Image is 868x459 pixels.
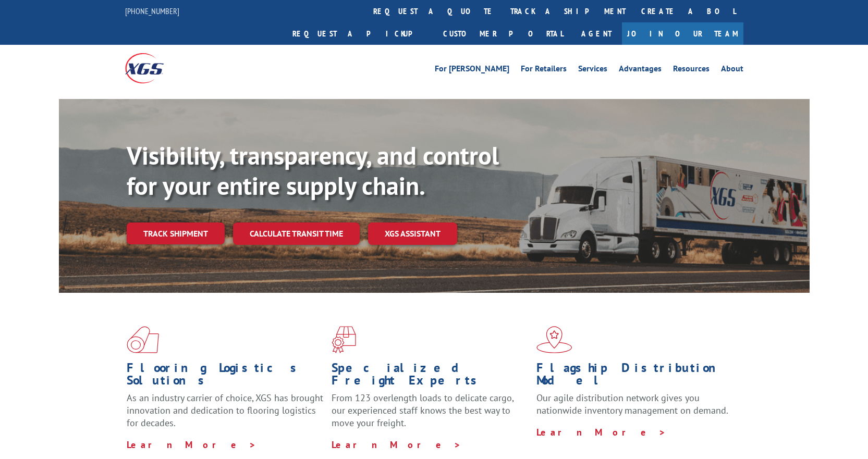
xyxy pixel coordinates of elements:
[622,22,743,45] a: Join Our Team
[536,392,728,416] span: Our agile distribution network gives you nationwide inventory management on demand.
[127,392,323,429] span: As an industry carrier of choice, XGS has brought innovation and dedication to flooring logistics...
[233,222,360,245] a: Calculate transit time
[435,22,571,45] a: Customer Portal
[127,139,499,202] b: Visibility, transparency, and control for your entire supply chain.
[536,326,572,353] img: xgs-icon-flagship-distribution-model-red
[127,362,324,392] h1: Flooring Logistics Solutions
[127,326,159,353] img: xgs-icon-total-supply-chain-intelligence-red
[721,65,743,76] a: About
[332,326,356,353] img: xgs-icon-focused-on-flooring-red
[368,222,457,245] a: XGS ASSISTANT
[521,65,567,76] a: For Retailers
[435,65,509,76] a: For [PERSON_NAME]
[127,439,256,451] a: Learn More >
[285,22,435,45] a: Request a pickup
[127,222,225,244] a: Track shipment
[332,362,529,392] h1: Specialized Freight Experts
[619,65,662,76] a: Advantages
[332,392,529,438] p: From 123 overlength loads to delicate cargo, our experienced staff knows the best way to move you...
[536,362,733,392] h1: Flagship Distribution Model
[536,426,666,438] a: Learn More >
[578,65,607,76] a: Services
[571,22,622,45] a: Agent
[332,439,461,451] a: Learn More >
[673,65,710,76] a: Resources
[125,6,179,16] a: [PHONE_NUMBER]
